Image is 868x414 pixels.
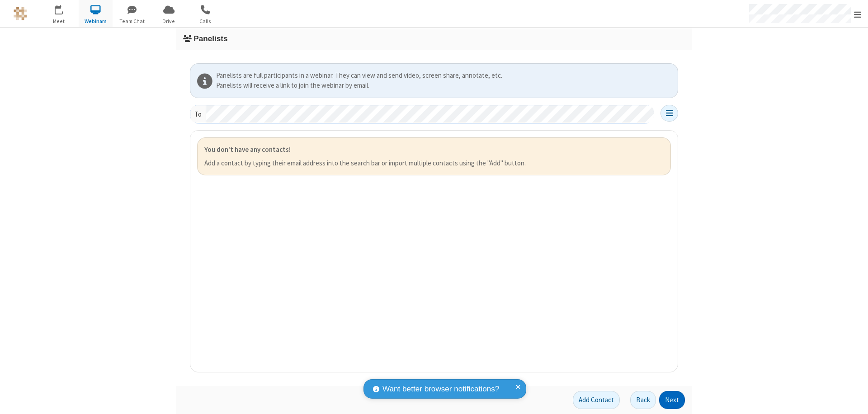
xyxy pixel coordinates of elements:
div: Panelists are full participants in a webinar. They can view and send video, screen share, annotat... [216,71,675,81]
button: Back [630,391,656,409]
span: Drive [152,17,186,25]
button: Open menu [660,105,678,122]
strong: You don't have any contacts! [204,145,291,154]
h3: Panelists [183,34,685,43]
span: Want better browser notifications? [382,383,499,395]
img: QA Selenium DO NOT DELETE OR CHANGE [14,7,27,20]
button: Next [659,391,685,409]
button: Add Contact [573,391,620,409]
span: Add Contact [579,395,614,404]
span: Webinars [79,17,113,25]
div: Panelists will receive a link to join the webinar by email. [216,80,675,91]
div: To [190,105,206,123]
span: Calls [189,17,222,25]
p: Add a contact by typing their email address into the search bar or import multiple contacts using... [204,158,664,169]
div: 7 [61,5,67,12]
span: Team Chat [115,17,149,25]
span: Meet [42,17,76,25]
